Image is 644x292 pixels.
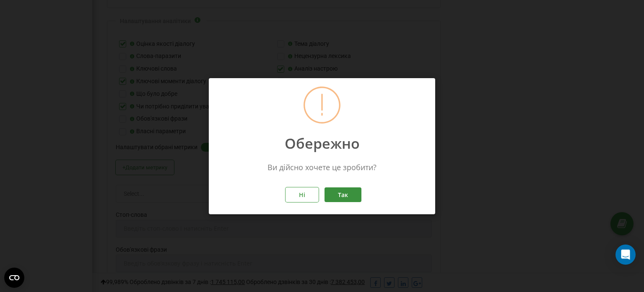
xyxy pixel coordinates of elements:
[286,187,319,202] button: Ні
[4,268,24,288] button: Open CMP widget
[217,135,427,152] p: Обережно
[217,162,427,173] p: Ви дійсно хочете це зробити?
[615,245,636,265] div: Open Intercom Messenger
[325,187,361,202] button: Так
